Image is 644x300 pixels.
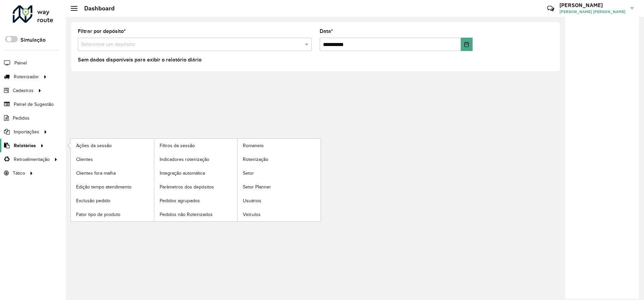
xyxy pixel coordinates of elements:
span: Fator tipo de produto [76,211,120,218]
span: Parâmetros dos depósitos [160,183,214,190]
span: Clientes [76,156,93,163]
a: Integração automática [154,166,237,180]
a: Exclusão pedido [71,194,154,207]
span: Veículos [243,211,261,218]
span: Ações da sessão [76,142,112,149]
span: Setor [243,170,254,177]
a: Veículos [237,208,321,221]
span: [PERSON_NAME] [PERSON_NAME] [559,9,626,15]
h2: Dashboard [77,5,115,12]
label: Sem dados disponíveis para exibir o relatório diário [78,56,202,64]
a: Clientes [71,153,154,166]
span: Integração automática [160,170,205,177]
h3: [PERSON_NAME] [559,2,626,8]
a: Parâmetros dos depósitos [154,180,237,194]
span: Painel de Sugestão [14,101,54,108]
a: Setor [237,166,321,180]
span: Romaneio [243,142,264,149]
a: Pedidos agrupados [154,194,237,207]
a: Romaneio [237,139,321,152]
a: Ações da sessão [71,139,154,152]
a: Setor Planner [237,180,321,194]
span: Roteirização [243,156,268,163]
a: Indicadores roteirização [154,153,237,166]
span: Setor Planner [243,183,271,190]
label: Simulação [20,36,46,44]
span: Exclusão pedido [76,197,110,204]
span: Retroalimentação [14,156,50,163]
span: Relatórios [14,142,36,149]
button: Choose Date [461,38,473,51]
a: Edição tempo atendimento [71,180,154,194]
span: Usuários [243,197,261,204]
label: Data [320,27,333,35]
a: Usuários [237,194,321,207]
span: Pedidos [13,115,30,122]
span: Painel [14,59,27,67]
span: Edição tempo atendimento [76,183,131,190]
span: Pedidos agrupados [160,197,200,204]
span: Filtros da sessão [160,142,195,149]
span: Roteirizador [14,73,39,80]
a: Clientes fora malha [71,166,154,180]
span: Clientes fora malha [76,170,116,177]
span: Pedidos não Roteirizados [160,211,213,218]
span: Tático [13,170,25,177]
label: Filtrar por depósito [78,27,126,35]
a: Fator tipo de produto [71,208,154,221]
span: Importações [14,128,39,135]
span: Cadastros [13,87,34,94]
a: Pedidos não Roteirizados [154,208,237,221]
a: Contato Rápido [543,1,558,16]
a: Roteirização [237,153,321,166]
span: Indicadores roteirização [160,156,209,163]
a: Filtros da sessão [154,139,237,152]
